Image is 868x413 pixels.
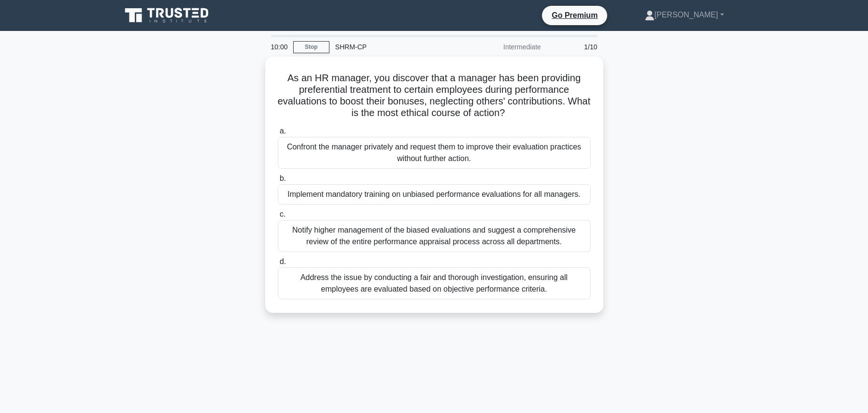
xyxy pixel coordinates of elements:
[265,37,293,57] div: 10:00
[293,41,329,53] a: Stop
[278,184,591,205] div: Implement mandatory training on unbiased performance evaluations for all managers.
[277,72,592,119] h5: As an HR manager, you discover that a manager has been providing preferential treatment to certai...
[278,137,591,169] div: Confront the manager privately and request them to improve their evaluation practices without fur...
[278,220,591,252] div: Notify higher management of the biased evaluations and suggest a comprehensive review of the enti...
[462,37,547,57] div: Intermediate
[547,37,603,57] div: 1/10
[280,127,286,135] span: a.
[622,5,747,25] a: [PERSON_NAME]
[280,257,286,265] span: d.
[546,9,603,21] a: Go Premium
[280,174,286,182] span: b.
[280,210,285,218] span: c.
[278,267,591,299] div: Address the issue by conducting a fair and thorough investigation, ensuring all employees are eva...
[329,37,462,57] div: SHRM-CP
